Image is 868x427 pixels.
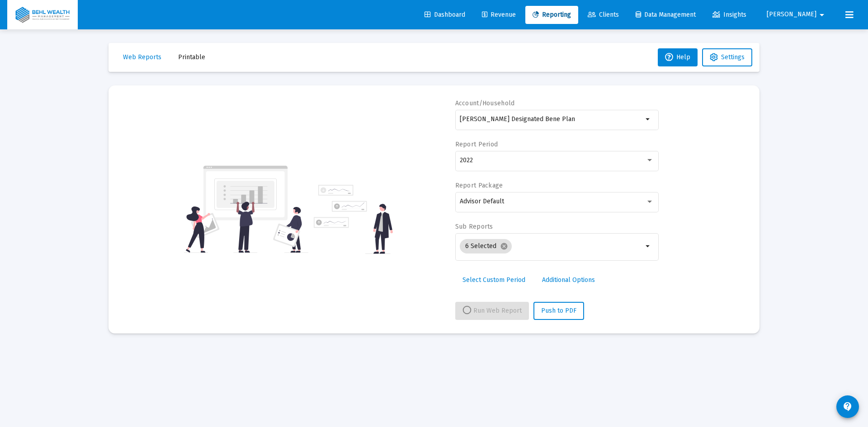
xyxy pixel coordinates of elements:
[756,5,838,23] button: [PERSON_NAME]
[455,141,498,148] label: Report Period
[705,6,754,24] a: Insights
[636,11,696,19] span: Data Management
[542,276,595,284] span: Additional Options
[184,164,308,254] img: reporting
[658,48,698,66] button: Help
[462,276,525,284] span: Select Custom Period
[460,239,512,253] mat-chip: 6 Selected
[842,401,853,412] mat-icon: contact_support
[533,11,571,19] span: Reporting
[702,48,752,66] button: Settings
[314,185,393,254] img: reporting-alt
[816,6,827,24] mat-icon: arrow_drop_down
[643,114,654,125] mat-icon: arrow_drop_down
[533,302,584,320] button: Push to PDF
[460,237,643,255] mat-chip-list: Selection
[455,302,529,320] button: Run Web Report
[455,182,503,189] label: Report Package
[455,223,493,230] label: Sub Reports
[14,6,71,24] img: Dashboard
[123,53,161,61] span: Web Reports
[588,11,619,19] span: Clients
[541,307,576,314] span: Push to PDF
[643,241,654,252] mat-icon: arrow_drop_down
[482,11,516,19] span: Revenue
[460,156,473,164] span: 2022
[116,48,169,66] button: Web Reports
[580,6,626,24] a: Clients
[460,116,643,123] input: Search or select an account or household
[455,99,515,107] label: Account/Household
[500,242,508,250] mat-icon: cancel
[417,6,472,24] a: Dashboard
[460,197,504,205] span: Advisor Default
[171,48,212,66] button: Printable
[628,6,703,24] a: Data Management
[525,6,578,24] a: Reporting
[475,6,523,24] a: Revenue
[425,11,465,19] span: Dashboard
[178,53,205,61] span: Printable
[721,53,745,61] span: Settings
[462,307,522,314] span: Run Web Report
[665,53,690,61] span: Help
[712,11,746,19] span: Insights
[767,11,816,19] span: [PERSON_NAME]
